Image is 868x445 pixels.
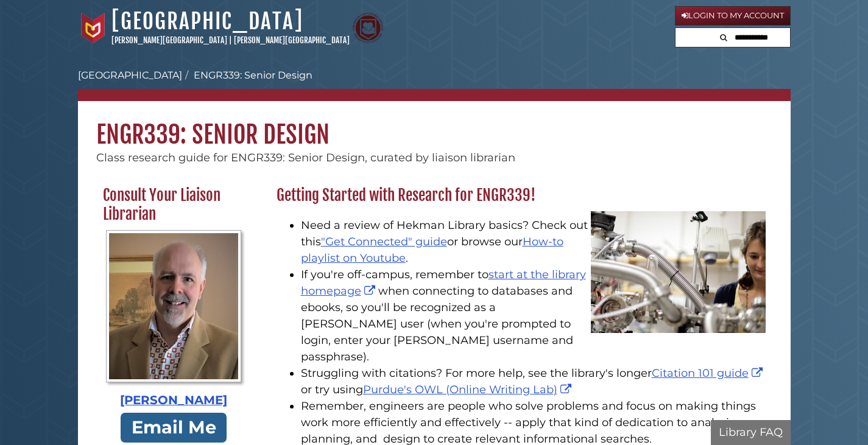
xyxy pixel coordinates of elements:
img: Calvin Theological Seminary [353,13,383,43]
a: Purdue's OWL (Online Writing Lab) [363,383,574,396]
a: Login to My Account [675,6,791,26]
li: Struggling with citations? For more help, see the library's longer or try using [301,365,766,398]
a: How-to playlist on Youtube [301,235,563,265]
a: start at the library homepage [301,268,586,298]
a: [GEOGRAPHIC_DATA] [111,8,303,35]
button: Library FAQ [711,420,791,445]
a: [PERSON_NAME][GEOGRAPHIC_DATA] [234,35,350,45]
div: [PERSON_NAME] [103,391,245,410]
span: Class research guide for ENGR339: Senior Design, curated by liaison librarian [96,151,515,164]
a: "Get Connected" guide [321,235,447,248]
a: ENGR339: Senior Design [194,69,312,81]
img: Calvin University [78,13,108,43]
a: [GEOGRAPHIC_DATA] [78,69,182,81]
nav: breadcrumb [78,68,791,101]
a: [PERSON_NAME][GEOGRAPHIC_DATA] [111,35,227,45]
button: Search [716,28,731,44]
a: Email Me [121,413,227,443]
a: Profile Photo [PERSON_NAME] [103,230,245,410]
a: Citation 101 guide [652,366,766,380]
h1: ENGR339: Senior Design [78,101,791,150]
li: Need a review of Hekman Library basics? Check out this or browse our . [301,217,766,267]
i: Search [720,33,727,41]
h2: Getting Started with Research for ENGR339! [270,186,772,205]
span: | [229,35,232,45]
li: If you're off-campus, remember to when connecting to databases and ebooks, so you'll be recognize... [301,267,766,365]
h2: Consult Your Liaison Librarian [97,186,251,224]
img: Profile Photo [106,230,241,382]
